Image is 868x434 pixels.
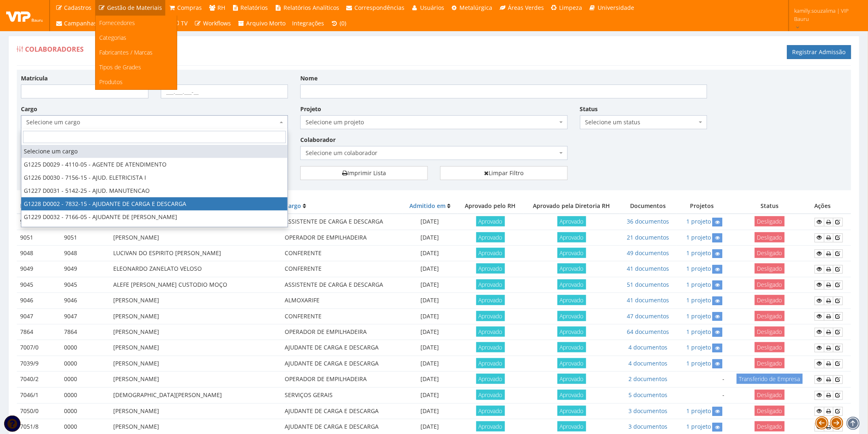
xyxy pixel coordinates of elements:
[300,136,336,144] label: Colaborador
[476,342,505,352] span: Aprovado
[21,74,48,82] label: Matrícula
[628,423,667,430] a: 3 documentos
[402,372,457,388] td: [DATE]
[560,4,582,11] span: Limpeza
[557,390,586,400] span: Aprovado
[96,45,177,60] a: Fabricantes / Marcas
[110,356,281,371] td: [PERSON_NAME]
[402,277,457,292] td: [DATE]
[585,118,697,126] span: Selecione um status
[64,19,97,27] span: Campanhas
[457,199,523,214] th: Aprovado pelo RH
[21,115,288,129] span: Selecione um cargo
[61,324,110,340] td: 7864
[247,19,286,27] span: Arquivo Morto
[328,16,350,31] a: (0)
[686,359,711,367] a: 1 projeto
[686,217,711,225] a: 1 projeto
[96,75,177,89] a: Produtos
[476,327,505,337] span: Aprovado
[17,372,61,388] td: 7040/2
[61,261,110,277] td: 9049
[755,232,785,242] span: Desligado
[61,277,110,292] td: 9045
[26,118,278,126] span: Selecione um cargo
[181,19,188,27] span: TV
[17,246,61,261] td: 9048
[17,230,61,245] td: 9051
[460,4,493,11] span: Metalúrgica
[476,263,505,274] span: Aprovado
[25,45,84,54] span: Colaboradores
[627,296,669,304] a: 41 documentos
[191,16,235,31] a: Workflows
[402,293,457,308] td: [DATE]
[283,4,339,11] span: Relatórios Analíticos
[281,387,402,403] td: SERVIÇOS GERAIS
[755,358,785,368] span: Desligado
[96,30,177,45] a: Categorias
[110,293,281,308] td: [PERSON_NAME]
[61,230,110,245] td: 9051
[627,328,669,336] a: 64 documentos
[557,295,586,305] span: Aprovado
[676,372,728,388] td: -
[676,387,728,403] td: -
[755,421,785,432] span: Desligado
[627,281,669,288] a: 51 documentos
[627,249,669,257] a: 49 documentos
[628,359,667,367] a: 4 documentos
[285,202,301,210] a: Cargo
[17,356,61,371] td: 7039/9
[523,199,620,214] th: Aprovado pela Diretoria RH
[686,265,711,272] a: 1 projeto
[61,308,110,324] td: 9047
[420,4,444,11] span: Usuários
[476,358,505,368] span: Aprovado
[402,324,457,340] td: [DATE]
[755,342,785,352] span: Desligado
[409,202,445,210] a: Admitido em
[627,233,669,241] a: 21 documentos
[557,216,586,226] span: Aprovado
[508,4,544,11] span: Áreas Verdes
[100,48,153,56] span: Fabricantes / Marcas
[598,4,634,11] span: Universidade
[300,146,567,160] span: Selecione um colaborador
[61,356,110,371] td: 0000
[110,230,281,245] td: [PERSON_NAME]
[627,265,669,272] a: 41 documentos
[686,296,711,304] a: 1 projeto
[110,261,281,277] td: ELEONARDO ZANELATO VELOSO
[6,9,43,22] img: logo
[440,166,568,180] a: Limpar Filtro
[281,214,402,230] td: ASSISTENTE DE CARGA E DESCARGA
[110,403,281,419] td: [PERSON_NAME]
[686,328,711,336] a: 1 projeto
[557,311,586,321] span: Aprovado
[686,249,711,257] a: 1 projeto
[17,387,61,403] td: 7046/1
[686,233,711,241] a: 1 projeto
[107,4,162,11] span: Gestão de Materiais
[306,149,557,157] span: Selecione um colaborador
[755,216,785,226] span: Desligado
[402,308,457,324] td: [DATE]
[580,105,598,113] label: Status
[686,312,711,320] a: 1 projeto
[21,224,288,237] li: G1230 D0033 - 7166-05 - AJUDANTE DE PINTOR INDUSTRIAL
[686,281,711,288] a: 1 projeto
[52,16,101,31] a: Campanhas
[21,184,288,197] li: G1227 D0031 - 5142-25 - AJUD. MANUTENCAO
[61,403,110,419] td: 0000
[64,4,92,11] span: Cadastros
[755,311,785,321] span: Desligado
[17,403,61,419] td: 7050/0
[755,248,785,258] span: Desligado
[580,115,708,129] span: Selecione um status
[476,390,505,400] span: Aprovado
[169,16,191,31] a: TV
[557,279,586,290] span: Aprovado
[557,327,586,337] span: Aprovado
[755,279,785,290] span: Desligado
